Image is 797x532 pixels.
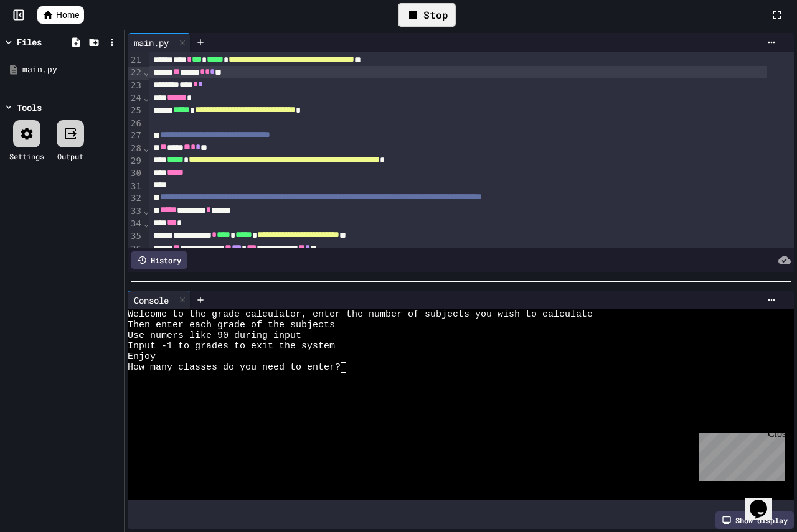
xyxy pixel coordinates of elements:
div: 27 [128,129,143,142]
span: Use numers like 90 during input [128,330,301,341]
iframe: chat widget [745,482,785,520]
div: 22 [128,67,143,79]
div: Tools [17,101,42,114]
div: 32 [128,192,143,205]
span: Fold line [143,93,149,103]
div: main.py [128,36,175,49]
span: Home [56,9,79,21]
div: Show display [715,511,794,529]
div: 31 [128,180,143,193]
div: 24 [128,92,143,105]
a: Home [37,6,84,24]
span: Input -1 to grades to exit the system [128,341,335,352]
span: Fold line [143,143,149,153]
span: How many classes do you need to enter? [128,362,341,373]
div: Console [128,294,175,307]
div: main.py [128,33,191,52]
div: 28 [128,142,143,155]
div: main.py [22,63,120,76]
div: Files [17,35,42,49]
div: 30 [128,167,143,180]
span: Fold line [143,67,149,77]
div: History [131,251,187,269]
span: Fold line [143,206,149,216]
span: Fold line [143,218,149,228]
iframe: chat widget [694,428,785,481]
div: 23 [128,80,143,92]
div: Output [57,151,83,162]
span: Then enter each grade of the subjects [128,320,335,330]
div: 35 [128,230,143,243]
span: Fold line [143,42,149,52]
div: Settings [9,151,44,162]
div: 34 [128,218,143,230]
span: Welcome to the grade calculator, enter the number of subjects you wish to calculate [128,309,593,320]
div: 21 [128,54,143,67]
div: 36 [128,243,143,256]
div: Stop [398,3,456,27]
div: 29 [128,155,143,167]
div: 25 [128,105,143,117]
div: Chat with us now!Close [5,5,86,79]
span: Enjoy [128,352,156,362]
div: 33 [128,205,143,218]
div: Console [128,291,191,309]
div: 26 [128,118,143,130]
span: Fold line [143,244,149,254]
